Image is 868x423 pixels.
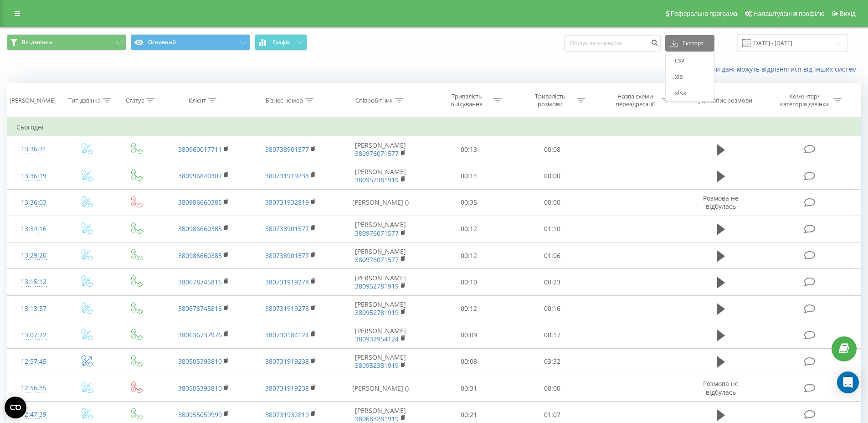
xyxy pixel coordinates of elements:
[178,330,222,339] a: 380636737976
[355,414,399,423] a: 380683281919
[16,247,51,264] div: 13:29:20
[266,97,303,104] div: Бізнес номер
[427,348,511,375] td: 00:08
[16,220,51,238] div: 13:34:16
[427,189,511,216] td: 00:35
[511,322,594,348] td: 00:17
[355,229,399,237] a: 380976071577
[611,93,659,108] div: Назва схеми переадресації
[427,322,511,348] td: 00:09
[665,35,714,52] button: Експорт
[427,216,511,242] td: 00:12
[427,375,511,402] td: 00:31
[334,322,427,348] td: [PERSON_NAME]
[355,175,399,184] a: 380952381919
[178,198,222,206] a: 380986660385
[704,65,861,73] a: Коли дані можуть відрізнятися вiд інших систем
[22,39,52,46] span: Всі дзвінки
[255,34,307,51] button: Графік
[265,304,309,313] a: 380731919278
[355,149,399,158] a: 380976071577
[355,361,399,370] a: 380952381919
[673,72,683,81] span: .xls
[703,194,739,211] span: Розмова не відбулась
[511,375,594,402] td: 00:00
[16,140,51,158] div: 13:36:31
[16,379,51,397] div: 12:56:35
[511,269,594,295] td: 00:23
[355,335,399,343] a: 380932954124
[334,348,427,375] td: [PERSON_NAME]
[126,97,144,104] div: Статус
[265,410,309,419] a: 380731932819
[178,304,222,313] a: 380678745816
[427,163,511,189] td: 00:14
[178,384,222,392] a: 380505393810
[837,371,859,393] div: Open Intercom Messenger
[334,269,427,295] td: [PERSON_NAME]
[840,10,856,17] span: Вихід
[511,189,594,216] td: 00:00
[334,375,427,402] td: [PERSON_NAME] ()
[16,167,51,185] div: 13:36:19
[265,198,309,206] a: 380731932819
[511,348,594,375] td: 03:32
[178,145,222,154] a: 380960017711
[16,326,51,344] div: 13:07:22
[178,278,222,286] a: 380678745816
[265,171,309,180] a: 380731919238
[16,300,51,318] div: 13:13:57
[265,384,309,392] a: 380731919238
[355,282,399,290] a: 380952781919
[265,224,309,233] a: 380738901577
[265,251,309,260] a: 380738901577
[355,97,393,104] div: Співробітник
[778,93,831,108] div: Коментар/категорія дзвінка
[272,39,290,46] span: Графік
[511,295,594,322] td: 00:16
[131,34,250,51] button: Основний
[442,93,491,108] div: Тривалість очікування
[16,194,51,211] div: 13:36:03
[334,163,427,189] td: [PERSON_NAME]
[703,379,739,396] span: Розмова не відбулась
[673,88,686,97] span: .xlsx
[178,251,222,260] a: 380986660385
[511,163,594,189] td: 00:00
[334,242,427,269] td: [PERSON_NAME]
[7,34,126,51] button: Всі дзвінки
[334,216,427,242] td: [PERSON_NAME]
[695,97,752,104] div: Аудіозапис розмови
[427,136,511,163] td: 00:13
[7,118,861,136] td: Сьогодні
[511,242,594,269] td: 01:06
[178,410,222,419] a: 380955059999
[16,353,51,371] div: 12:57:45
[265,357,309,366] a: 380731919238
[265,278,309,286] a: 380731919278
[178,357,222,366] a: 380505393810
[753,10,824,17] span: Налаштування профілю
[427,242,511,269] td: 00:12
[5,397,26,418] button: Open CMP widget
[526,93,575,108] div: Тривалість розмови
[265,330,309,339] a: 380730184124
[178,224,222,233] a: 380986660385
[564,35,661,52] input: Пошук за номером
[355,308,399,317] a: 380952781919
[671,10,738,17] span: Реферальна програма
[68,97,101,104] div: Тип дзвінка
[355,255,399,264] a: 380976071577
[427,295,511,322] td: 00:12
[334,295,427,322] td: [PERSON_NAME]
[511,136,594,163] td: 00:08
[334,136,427,163] td: [PERSON_NAME]
[10,97,56,104] div: [PERSON_NAME]
[427,269,511,295] td: 00:10
[265,145,309,154] a: 380738901577
[673,56,684,64] span: .csv
[178,171,222,180] a: 380996840302
[16,273,51,291] div: 13:15:12
[189,97,206,104] div: Клієнт
[511,216,594,242] td: 01:10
